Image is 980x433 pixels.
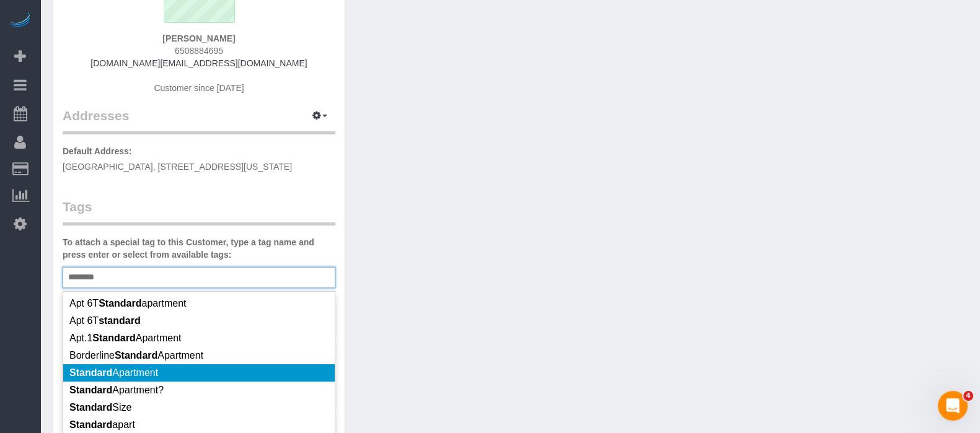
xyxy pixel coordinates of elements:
[63,198,335,225] legend: Tags
[175,46,223,56] hm-ph: 6508884695
[63,162,292,172] span: [GEOGRAPHIC_DATA], [STREET_ADDRESS][US_STATE]
[7,12,32,30] img: Automaid Logo
[69,419,112,430] em: Standard
[69,298,187,308] span: Apt 6T apartment
[69,402,131,413] span: Size
[92,333,135,343] em: Standard
[99,298,141,308] em: Standard
[162,33,235,43] strong: [PERSON_NAME]
[115,350,157,361] em: Standard
[69,385,164,395] span: Apartment?
[69,367,158,378] span: Apartment
[963,391,973,401] span: 4
[69,385,112,395] em: Standard
[90,58,307,68] a: [DOMAIN_NAME][EMAIL_ADDRESS][DOMAIN_NAME]
[63,236,335,261] label: To attach a special tag to this Customer, type a tag name and press enter or select from availabl...
[154,83,244,93] span: Customer since [DATE]
[69,333,182,343] span: Apt.1 Apartment
[938,391,968,421] iframe: Intercom live chat
[99,315,141,326] em: standard
[69,315,141,326] span: Apt 6T
[63,145,132,157] label: Default Address:
[69,419,135,430] span: apart
[69,350,203,361] span: Borderline Apartment
[69,402,112,413] em: Standard
[69,367,112,378] em: Standard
